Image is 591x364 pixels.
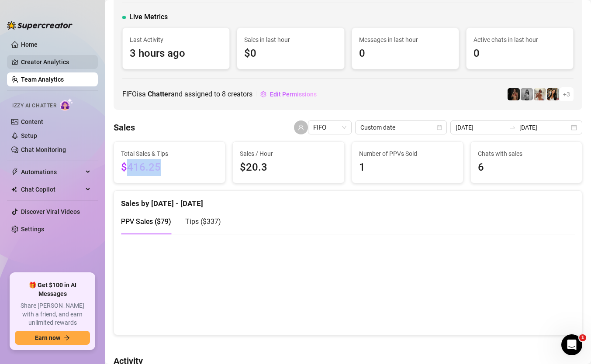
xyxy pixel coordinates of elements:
span: thunderbolt [11,168,18,175]
a: Content [21,118,43,125]
button: Edit Permissions [260,87,317,101]
span: $20.3 [240,159,337,176]
span: Sales / Hour [240,149,337,158]
span: arrow-right [64,335,70,341]
img: AD [547,88,559,100]
span: $416.25 [121,159,218,176]
span: 🎁 Get $100 in AI Messages [15,281,90,298]
img: logo-BBDzfeDw.svg [7,21,73,30]
span: Number of PPVs Sold [359,149,456,158]
span: Edit Permissions [270,91,317,98]
span: 8 [222,90,226,98]
a: Settings [21,226,44,233]
span: calendar [437,125,442,130]
span: $0 [244,45,337,62]
img: Green [534,88,546,100]
span: user [298,124,304,130]
span: 0 [359,45,452,62]
span: Tips ( $337 ) [185,217,221,226]
span: setting [260,91,266,97]
span: Chats with sales [478,149,575,158]
span: Last Activity [130,35,222,45]
a: Home [21,41,38,48]
button: Earn nowarrow-right [15,331,90,345]
span: Automations [21,165,83,179]
span: 6 [478,159,575,176]
b: Chatter [148,90,171,98]
input: End date [519,123,569,132]
span: to [509,124,516,131]
a: Discover Viral Videos [21,208,80,215]
span: Messages in last hour [359,35,452,45]
div: Sales by [DATE] - [DATE] [121,191,575,209]
a: Creator Analytics [21,55,91,69]
span: FIFO [313,121,346,134]
span: Earn now [35,334,60,341]
span: Custom date [360,121,442,134]
span: PPV Sales ( $79 ) [121,217,171,226]
img: A [521,88,533,100]
span: Sales in last hour [244,35,337,45]
img: D [508,88,520,100]
span: Share [PERSON_NAME] with a friend, and earn unlimited rewards [15,302,90,327]
span: Active chats in last hour [473,35,566,45]
a: Setup [21,132,37,139]
span: + 3 [563,89,570,99]
a: Chat Monitoring [21,146,66,153]
img: Chat Copilot [11,186,17,192]
span: Total Sales & Tips [121,149,218,158]
span: Izzy AI Chatter [12,102,56,110]
h4: Sales [114,121,135,134]
input: Start date [456,123,505,132]
span: FIFO is a and assigned to creators [122,89,252,100]
iframe: Intercom live chat [561,334,582,355]
span: 3 hours ago [130,45,222,62]
span: 1 [359,159,456,176]
span: Live Metrics [129,12,168,22]
span: 0 [473,45,566,62]
span: 1 [579,334,586,341]
span: Chat Copilot [21,182,83,196]
img: AI Chatter [60,98,73,111]
span: swap-right [509,124,516,131]
a: Team Analytics [21,76,64,83]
